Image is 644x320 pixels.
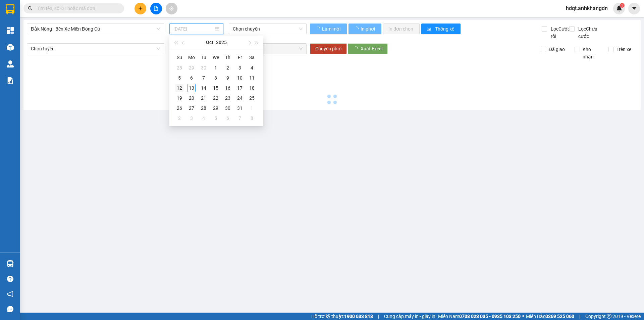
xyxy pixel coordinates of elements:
[198,63,210,73] td: 2025-09-30
[6,4,14,14] img: logo-vxr
[216,36,227,49] button: 2025
[545,314,574,319] strong: 0369 525 060
[224,74,232,82] div: 9
[616,5,622,11] img: icon-new-feature
[248,74,256,82] div: 11
[246,93,258,103] td: 2025-10-25
[459,314,521,319] strong: 0708 023 035 - 0935 103 250
[222,63,234,73] td: 2025-10-02
[175,64,183,72] div: 28
[548,25,571,40] span: Lọc Cước rồi
[7,291,13,297] span: notification
[361,25,376,33] span: In phơi
[322,25,341,33] span: Làm mới
[344,314,373,319] strong: 1900 633 818
[222,83,234,93] td: 2025-10-16
[234,52,246,63] th: Fr
[185,63,198,73] td: 2025-09-29
[233,44,303,54] span: Chọn chuyến
[37,5,116,12] input: Tìm tên, số ĐT hoặc mã đơn
[522,315,524,318] span: ⚪️
[135,3,146,14] button: plus
[383,24,420,34] button: In đơn chọn
[187,84,196,92] div: 13
[200,64,208,72] div: 30
[614,46,634,53] span: Trên xe
[212,114,220,122] div: 5
[206,36,213,49] button: Oct
[198,93,210,103] td: 2025-10-21
[236,84,244,92] div: 17
[234,73,246,83] td: 2025-10-10
[138,6,143,11] span: plus
[348,24,381,34] button: In phơi
[248,64,256,72] div: 4
[246,83,258,93] td: 2025-10-18
[185,52,198,63] th: Mo
[173,73,185,83] td: 2025-10-05
[200,104,208,112] div: 28
[31,44,160,54] span: Chọn tuyến
[224,94,232,102] div: 23
[234,63,246,73] td: 2025-10-03
[222,113,234,123] td: 2025-11-06
[150,3,162,14] button: file-add
[200,74,208,82] div: 7
[248,94,256,102] div: 25
[384,313,436,320] span: Cung cấp máy in - giấy in:
[579,313,580,320] span: |
[222,73,234,83] td: 2025-10-09
[628,3,640,14] button: caret-down
[224,104,232,112] div: 30
[200,114,208,122] div: 4
[311,313,373,320] span: Hỗ trợ kỹ thuật:
[222,103,234,113] td: 2025-10-30
[173,113,185,123] td: 2025-11-02
[607,314,611,319] span: copyright
[198,73,210,83] td: 2025-10-07
[378,313,379,320] span: |
[621,3,623,8] span: 1
[200,94,208,102] div: 21
[185,103,198,113] td: 2025-10-27
[175,104,183,112] div: 26
[212,64,220,72] div: 1
[224,84,232,92] div: 16
[234,93,246,103] td: 2025-10-24
[175,74,183,82] div: 5
[438,313,521,320] span: Miền Nam
[222,52,234,63] th: Th
[236,94,244,102] div: 24
[210,73,222,83] td: 2025-10-08
[154,6,158,11] span: file-add
[246,63,258,73] td: 2025-10-04
[631,5,637,11] span: caret-down
[212,104,220,112] div: 29
[175,94,183,102] div: 19
[546,46,568,53] span: Đã giao
[198,103,210,113] td: 2025-10-28
[210,113,222,123] td: 2025-11-05
[210,52,222,63] th: We
[310,43,347,54] button: Chuyển phơi
[173,83,185,93] td: 2025-10-12
[435,25,455,33] span: Thống kê
[210,83,222,93] td: 2025-10-15
[212,84,220,92] div: 15
[348,43,388,54] button: Xuất Excel
[7,60,14,67] img: warehouse-icon
[210,63,222,73] td: 2025-10-01
[173,103,185,113] td: 2025-10-26
[173,52,185,63] th: Su
[315,27,321,31] span: loading
[421,24,461,34] button: bar-chartThống kê
[185,113,198,123] td: 2025-11-03
[187,114,196,122] div: 3
[427,27,432,32] span: bar-chart
[234,83,246,93] td: 2025-10-17
[246,52,258,63] th: Sa
[234,113,246,123] td: 2025-11-07
[212,94,220,102] div: 22
[175,84,183,92] div: 12
[200,84,208,92] div: 14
